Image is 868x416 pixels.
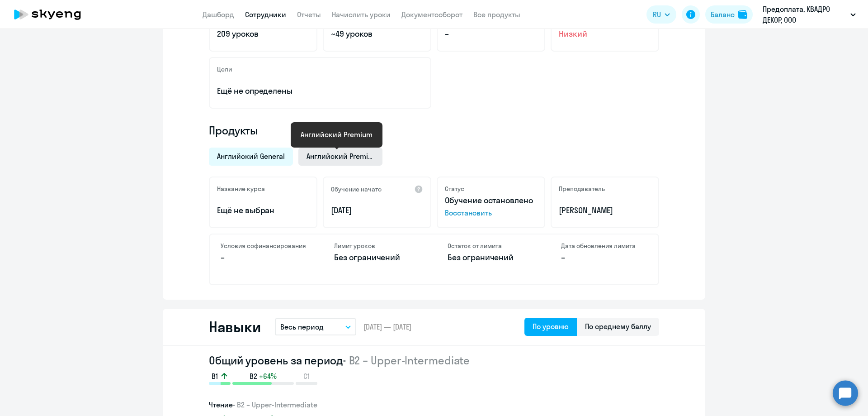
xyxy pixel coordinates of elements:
[334,242,420,250] h4: Лимит уроков
[561,252,647,263] p: –
[448,242,534,250] h4: Остаток от лимита
[445,195,533,206] span: Обучение остановлено
[445,28,537,40] p: –
[245,10,286,19] a: Сотрудники
[738,10,747,19] img: balance
[250,371,257,381] span: B2
[275,318,356,335] button: Весь период
[301,129,373,140] div: Английский Premium
[559,205,651,216] p: [PERSON_NAME]
[217,28,309,40] p: 209 уроков
[332,10,391,19] a: Начислить уроки
[363,322,411,332] span: [DATE] — [DATE]
[331,28,423,40] p: ~49 уроков
[445,185,464,193] h5: Статус
[307,151,374,161] span: Английский Premium
[334,252,420,263] p: Без ограничений
[212,371,218,381] span: B1
[331,205,423,216] p: [DATE]
[217,65,232,73] h5: Цели
[559,185,605,193] h5: Преподаватель
[233,400,317,409] span: • B2 – Upper-Intermediate
[473,10,520,19] a: Все продукты
[705,5,753,24] button: Балансbalance
[303,371,310,381] span: C1
[217,205,309,216] p: Ещё не выбран
[203,10,234,19] a: Дашборд
[711,9,735,20] div: Баланс
[758,4,860,25] button: Предоплата, КВАДРО ДЕКОР, ООО
[280,321,324,332] p: Весь период
[445,207,537,218] span: Восстановить
[217,85,423,97] p: Ещё не определены
[763,4,847,25] p: Предоплата, КВАДРО ДЕКОР, ООО
[297,10,321,19] a: Отчеты
[221,252,307,263] p: –
[646,5,676,24] button: RU
[448,252,534,263] p: Без ограничений
[217,185,265,193] h5: Название курса
[585,321,651,332] div: По среднему баллу
[561,242,647,250] h4: Дата обновления лимита
[217,151,285,161] span: Английский General
[533,321,569,332] div: По уровню
[559,28,651,40] span: Низкий
[209,123,659,138] h4: Продукты
[331,185,382,193] h5: Обучение начато
[259,371,277,381] span: +64%
[401,10,462,19] a: Документооборот
[221,242,307,250] h4: Условия софинансирования
[209,353,659,368] h2: Общий уровень за период
[209,399,659,410] h3: Чтение
[343,354,470,367] span: • B2 – Upper-Intermediate
[209,318,260,336] h2: Навыки
[653,9,661,20] span: RU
